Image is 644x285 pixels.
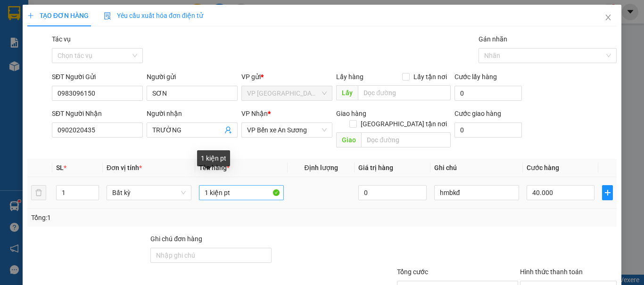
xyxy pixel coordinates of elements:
[336,85,358,100] span: Lấy
[112,186,186,200] span: Bất kỳ
[434,185,519,200] input: Ghi Chú
[602,185,613,200] button: plus
[197,150,230,166] div: 1 kiện pt
[150,235,202,243] label: Ghi chú đơn hàng
[336,73,363,81] span: Lấy hàng
[52,108,143,119] div: SĐT Người Nhận
[147,108,238,119] div: Người nhận
[104,12,203,19] span: Yêu cầu xuất hóa đơn điện tử
[454,110,501,117] label: Cước giao hàng
[336,132,361,147] span: Giao
[304,164,338,171] span: Định lượng
[604,14,612,21] span: close
[52,35,71,43] label: Tác vụ
[520,268,583,276] label: Hình thức thanh toán
[27,12,34,19] span: plus
[397,268,428,276] span: Tổng cước
[247,86,327,100] span: VP Phước Đông
[27,12,89,19] span: TẠO ĐƠN HÀNG
[247,123,327,137] span: VP Bến xe An Sương
[56,164,64,171] span: SL
[31,185,46,200] button: delete
[104,12,111,20] img: icon
[107,164,142,171] span: Đơn vị tính
[454,122,522,138] input: Cước giao hàng
[31,212,249,223] div: Tổng: 1
[357,119,451,129] span: [GEOGRAPHIC_DATA] tận nơi
[52,72,143,82] div: SĐT Người Gửi
[336,110,366,117] span: Giao hàng
[358,185,426,200] input: 0
[199,185,284,200] input: VD: Bàn, Ghế
[358,164,393,171] span: Giá trị hàng
[361,132,451,147] input: Dọc đường
[430,159,523,177] th: Ghi chú
[527,164,559,171] span: Cước hàng
[595,5,621,31] button: Close
[479,35,507,43] label: Gán nhãn
[358,85,451,100] input: Dọc đường
[410,72,451,82] span: Lấy tận nơi
[603,189,612,196] span: plus
[454,73,497,81] label: Cước lấy hàng
[224,126,232,134] span: user-add
[147,72,238,82] div: Người gửi
[454,86,522,101] input: Cước lấy hàng
[241,72,332,82] div: VP gửi
[150,248,272,263] input: Ghi chú đơn hàng
[241,110,268,117] span: VP Nhận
